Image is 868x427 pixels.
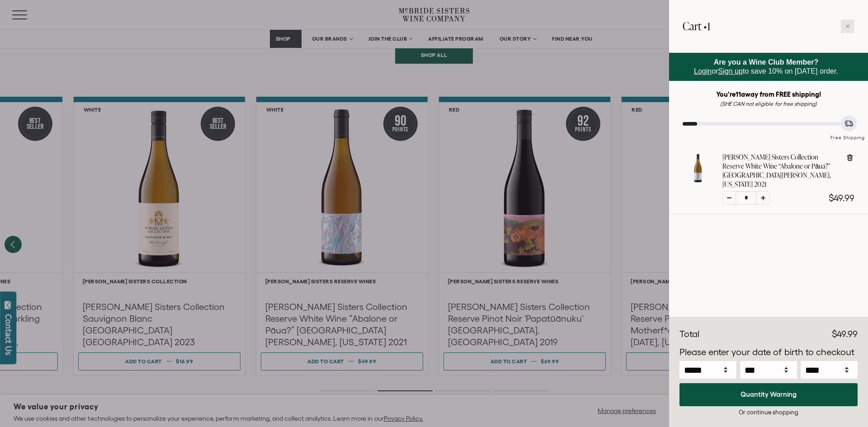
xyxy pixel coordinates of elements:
[679,408,858,417] div: Or continue shopping
[718,67,743,75] a: Sign up
[827,126,868,141] div: Free Shipping
[832,329,858,339] span: $49.99
[829,193,854,203] span: $49.99
[707,19,710,33] span: 1
[683,175,713,185] a: McBride Sisters Collection Reserve White Wine “Abalone or Pāua?” Paso Robles, California 2021
[683,14,710,39] h2: Cart •
[679,328,699,341] div: Total
[720,101,817,107] em: (SHE CAN not eligible for free shipping)
[722,153,839,189] a: [PERSON_NAME] Sisters Collection Reserve White Wine “Abalone or Pāua?” [GEOGRAPHIC_DATA][PERSON_N...
[714,58,819,66] strong: Are you a Wine Club Member?
[679,346,858,359] p: Please enter your date of birth to checkout
[716,90,821,98] strong: You're away from FREE shipping!
[694,58,838,75] span: or to save 10% on [DATE] order.
[736,90,741,98] span: 11
[679,383,858,406] button: Quantity Warning
[694,67,712,75] a: Login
